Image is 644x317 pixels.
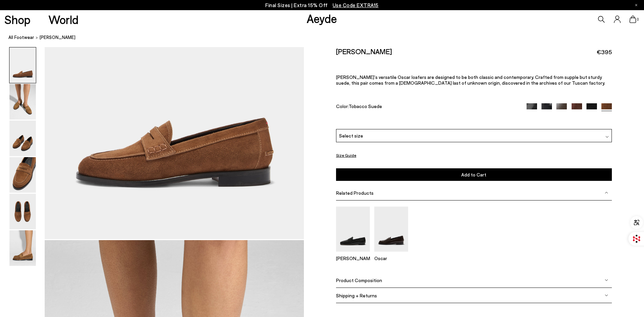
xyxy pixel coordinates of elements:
[336,247,370,261] a: Lana Moccasin Loafers [PERSON_NAME]
[265,1,379,9] p: Final Sizes | Extra 15% Off
[629,16,636,23] a: 0
[336,168,612,181] button: Add to Cart
[336,47,392,56] h2: [PERSON_NAME]
[336,151,356,160] button: Size Guide
[9,230,36,266] img: Oscar Suede Loafers - Image 6
[336,207,370,252] img: Lana Moccasin Loafers
[461,172,486,177] span: Add to Cart
[374,255,408,261] p: Oscar
[605,294,608,297] img: svg%3E
[349,103,382,109] span: Tobacco Suede
[9,84,36,120] img: Oscar Suede Loafers - Image 2
[336,277,382,283] span: Product Composition
[605,278,608,282] img: svg%3E
[336,292,377,298] span: Shipping + Returns
[636,18,640,21] span: 0
[9,194,36,229] img: Oscar Suede Loafers - Image 5
[336,74,605,86] span: [PERSON_NAME]’s versatile Oscar loafers are designed to be both classic and contemporary. Crafted...
[4,14,30,25] a: Shop
[9,47,36,83] img: Oscar Suede Loafers - Image 1
[8,28,644,47] nav: breadcrumb
[605,191,608,194] img: svg%3E
[9,157,36,193] img: Oscar Suede Loafers - Image 4
[40,34,75,41] span: [PERSON_NAME]
[8,34,34,41] a: All Footwear
[336,190,374,196] span: Related Products
[336,255,370,261] p: [PERSON_NAME]
[307,11,337,25] a: Aeyde
[597,48,612,56] span: €395
[9,121,36,156] img: Oscar Suede Loafers - Image 3
[374,207,408,252] img: Oscar Leather Loafers
[605,135,609,139] img: svg%3E
[336,103,518,111] div: Color:
[374,247,408,261] a: Oscar Leather Loafers Oscar
[333,2,379,8] span: Navigate to /collections/ss25-final-sizes
[48,14,79,25] a: World
[339,132,363,139] span: Select size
